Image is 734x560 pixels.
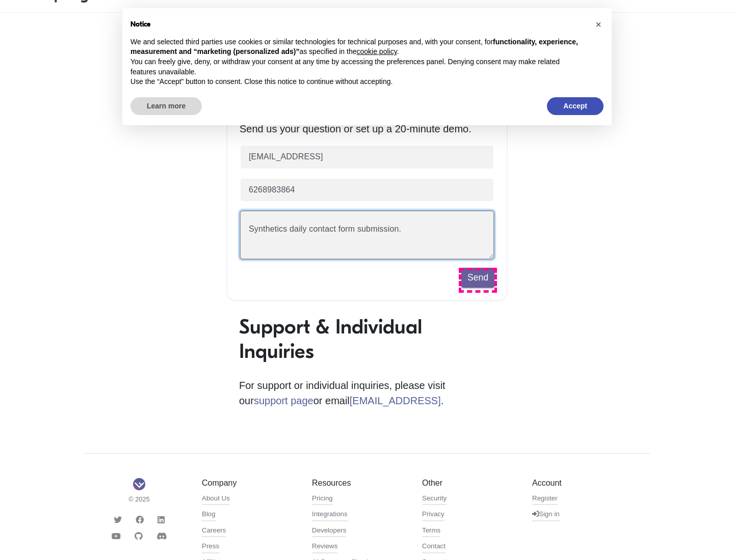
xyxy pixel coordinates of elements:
a: support page [254,395,313,406]
h5: Account [532,478,627,488]
i: LinkedIn [158,516,165,524]
a: About Us [202,493,230,506]
p: For support or individual inquiries, please visit our or email . [239,378,495,408]
p: You can freely give, deny, or withdraw your consent at any time by accessing the preferences pane... [130,57,587,77]
button: Learn more [130,97,202,116]
i: Discord [156,532,167,540]
h2: Notice [130,20,587,29]
a: Contact [422,541,445,553]
p: We and selected third parties use cookies or similar technologies for technical purposes and, wit... [130,37,587,57]
i: Twitter [114,516,122,524]
a: cookie policy [357,47,397,55]
h5: Other [422,478,517,488]
h5: Company [202,478,297,488]
h1: Support & Individual Inquiries [239,315,495,363]
span: × [595,19,601,30]
button: Accept [547,97,604,116]
button: Send [461,268,494,287]
a: Pricing [312,493,333,506]
p: Use the “Accept” button to consent. Close this notice to continue without accepting. [130,77,587,87]
input: Business email (required) [240,145,494,170]
a: Security [422,493,447,506]
small: © 2025 [92,494,187,504]
a: Integrations [312,509,348,521]
a: Terms [422,525,440,538]
a: [EMAIL_ADDRESS] [350,395,441,406]
a: Register [532,493,558,506]
i: Github [135,532,143,540]
a: Sign in [532,509,560,521]
img: Sapling Logo [133,478,145,490]
a: Blog [202,509,216,521]
i: Facebook [136,516,144,524]
a: Reviews [312,541,337,553]
a: Press [202,541,219,553]
h5: Resources [312,478,407,488]
button: Close this notice [590,16,607,33]
a: Privacy [422,509,444,521]
a: Careers [202,525,226,538]
a: Developers [312,525,346,538]
i: Youtube [112,532,121,540]
input: Phone number (optional) [240,178,494,203]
